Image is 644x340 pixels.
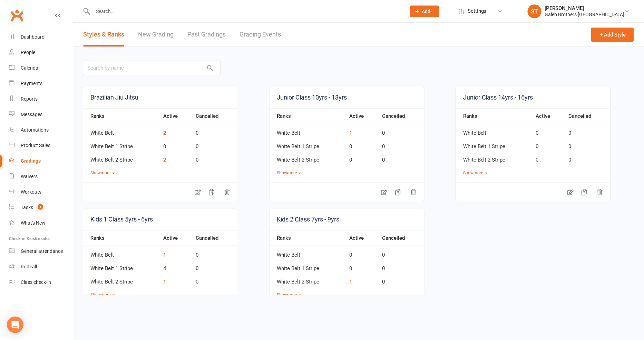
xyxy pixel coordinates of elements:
a: People [9,45,73,60]
td: White Belt 1 Stripe [270,259,346,273]
div: Dashboard [21,34,45,40]
th: Active [160,230,193,246]
th: Active [160,108,193,124]
td: 0 [379,259,425,273]
div: Galeb Brothers [GEOGRAPHIC_DATA] [545,11,625,18]
a: Roll call [9,259,73,275]
td: 0 [346,259,379,273]
td: White Belt [83,246,160,259]
a: Workouts [9,184,73,200]
button: Add Style [591,28,634,42]
a: Dashboard [9,29,73,45]
td: White Belt [83,124,160,137]
div: Calendar [21,65,40,71]
div: Roll call [21,264,37,269]
td: White Belt 2 Stripe [83,151,160,164]
a: Junior Class 14yrs - 16yrs [456,87,611,108]
td: White Belt 1 Stripe [83,137,160,151]
th: Active [346,108,379,124]
div: [PERSON_NAME] [545,5,625,11]
a: Payments [9,76,73,91]
a: Brazilian Jiu Jitsu [83,87,238,108]
td: White Belt 1 Stripe [270,137,346,151]
th: Ranks [83,108,160,124]
th: Ranks [270,108,346,124]
a: 1 [350,279,353,285]
button: Showmore [90,170,115,176]
td: 0 [379,137,425,151]
td: 0 [193,259,238,273]
a: Kids 2 Class 7yrs - 9yrs [270,209,424,230]
span: 1 [38,204,43,210]
td: 0 [379,124,425,137]
td: 0 [533,124,565,137]
div: General attendance [21,248,63,254]
td: White Belt [270,246,346,259]
button: Showmore [277,170,301,176]
td: 0 [379,151,425,164]
td: White Belt [270,124,346,137]
a: Past Gradings [187,23,226,47]
td: White Belt 2 Stripe [83,273,160,286]
td: White Belt 2 Stripe [456,151,533,164]
div: People [21,50,35,55]
button: Showmore [90,292,115,298]
td: White Belt 1 Stripe [456,137,533,151]
a: Automations [9,122,73,138]
div: Class check-in [21,279,51,285]
div: Tasks [21,205,33,210]
a: Styles & Ranks [83,23,124,47]
th: Cancelled [379,108,425,124]
a: 1 [350,130,353,136]
td: 0 [193,246,238,259]
a: Clubworx [8,7,26,24]
td: 0 [193,273,238,286]
a: 1 [163,279,166,285]
div: ST [528,4,541,18]
a: Kids 1 Class 5yrs - 6yrs [83,209,238,230]
th: Active [533,108,565,124]
td: White Belt [456,124,533,137]
a: What's New [9,215,73,231]
a: Product Sales [9,138,73,153]
th: Ranks [270,230,346,246]
td: White Belt 1 Stripe [83,259,160,273]
div: Payments [21,81,42,86]
th: Cancelled [565,108,611,124]
a: 4 [163,265,166,271]
button: Add [410,6,439,17]
div: Product Sales [21,143,50,148]
div: Reports [21,96,38,102]
td: 0 [379,246,425,259]
td: 0 [533,151,565,164]
input: Search by name [83,61,221,75]
th: Ranks [456,108,533,124]
a: Reports [9,91,73,107]
button: Showmore [463,170,488,176]
a: Calendar [9,60,73,76]
td: 0 [160,137,193,151]
th: Cancelled [193,108,238,124]
td: 0 [533,137,565,151]
span: Add [422,9,431,14]
td: White Belt 2 Stripe [270,151,346,164]
a: Grading Events [240,23,281,47]
div: What's New [21,220,46,226]
div: Gradings [21,158,41,164]
th: Ranks [83,230,160,246]
td: 0 [379,273,425,286]
button: Showmore [277,292,301,298]
div: Messages [21,112,42,117]
td: White Belt 2 Stripe [270,273,346,286]
input: Search... [91,7,401,16]
td: 0 [565,124,611,137]
th: Active [346,230,379,246]
a: Waivers [9,169,73,184]
div: Workouts [21,189,41,195]
td: 0 [565,151,611,164]
div: Waivers [21,174,38,179]
th: Cancelled [379,230,425,246]
a: New Grading [138,23,174,47]
td: 0 [346,151,379,164]
td: 0 [193,124,238,137]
